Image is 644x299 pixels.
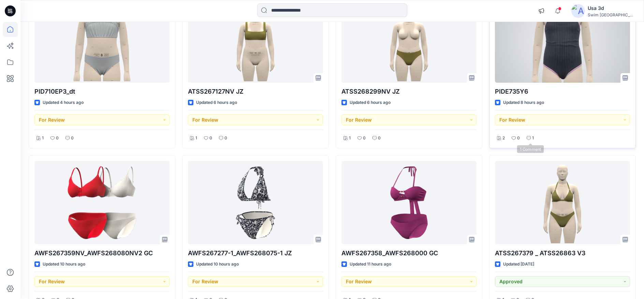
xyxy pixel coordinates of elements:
p: AWFS267359NV_AWFS268080NV2 GC [34,248,170,258]
p: Updated 8 hours ago [503,99,544,106]
p: AWFS267358_AWFS268000 GC [341,248,477,258]
p: ATSS268299NV JZ [341,87,477,96]
div: Usa 3d [588,4,635,12]
p: Updated 11 hours ago [350,261,391,268]
div: Swim [GEOGRAPHIC_DATA] [588,12,635,17]
p: 1 [42,135,44,142]
img: avatar [571,4,585,18]
p: 0 [224,135,227,142]
p: 0 [378,135,381,142]
p: 0 [71,135,74,142]
p: Updated 4 hours ago [43,99,84,106]
p: 1 [195,135,197,142]
p: ATSS267127NV JZ [188,87,323,96]
p: 1 [349,135,351,142]
p: ATSS267379 _ ATSS26863 V3 [495,248,630,258]
p: PIDE735Y6 [495,87,630,96]
p: 1 [532,135,534,142]
a: ATSS267379 _ ATSS26863 V3 [495,161,630,244]
a: AWFS267358_AWFS268000 GC [341,161,477,244]
p: AWFS267277-1_AWFS268075-1 JZ [188,248,323,258]
p: 0 [56,135,59,142]
p: Updated 10 hours ago [43,261,85,268]
a: AWFS267359NV_AWFS268080NV2 GC [34,161,170,244]
p: Updated [DATE] [503,261,534,268]
p: 0 [209,135,212,142]
p: Updated 6 hours ago [350,99,391,106]
p: 0 [363,135,366,142]
a: AWFS267277-1_AWFS268075-1 JZ [188,161,323,244]
p: 0 [517,135,520,142]
p: 2 [502,135,505,142]
p: PID710EP3_dt [34,87,170,96]
p: Updated 6 hours ago [196,99,237,106]
p: Updated 10 hours ago [196,261,239,268]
